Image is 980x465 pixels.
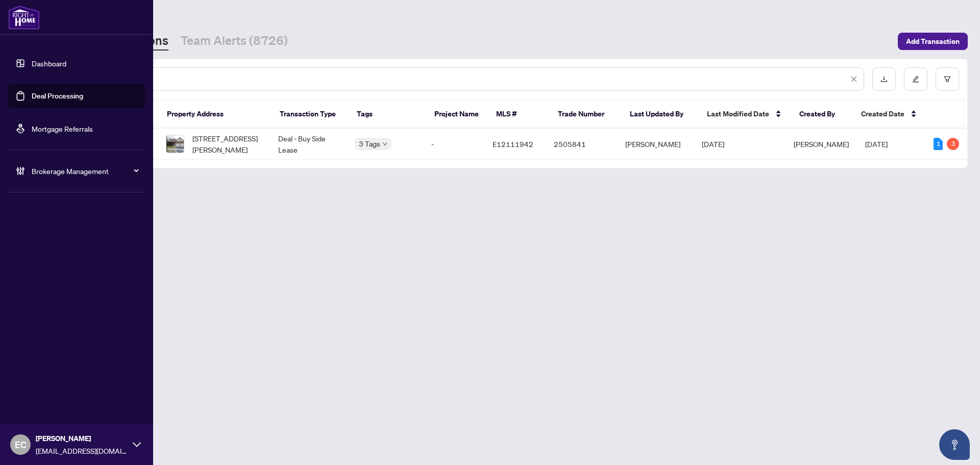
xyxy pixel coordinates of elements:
[699,100,791,129] th: Last Modified Date
[865,139,888,149] span: [DATE]
[32,124,93,133] a: Mortgage Referrals
[939,429,970,460] button: Open asap
[947,138,959,150] div: 3
[853,100,925,129] th: Created Date
[944,76,951,83] span: filter
[898,33,968,50] button: Add Transaction
[936,67,959,91] button: filter
[36,433,128,444] span: [PERSON_NAME]
[423,129,484,160] td: -
[546,129,617,160] td: 2505841
[36,445,128,456] span: [EMAIL_ADDRESS][DOMAIN_NAME]
[904,67,927,91] button: edit
[880,76,888,83] span: download
[791,100,853,129] th: Created By
[493,139,533,149] span: E12111942
[622,100,699,129] th: Last Updated By
[382,141,387,146] span: down
[349,100,426,129] th: Tags
[32,91,83,101] a: Deal Processing
[861,108,904,119] span: Created Date
[32,59,66,68] a: Dashboard
[850,76,857,83] span: close
[794,139,849,149] span: [PERSON_NAME]
[15,437,27,452] span: EC
[8,5,40,30] img: logo
[617,129,694,160] td: [PERSON_NAME]
[934,138,943,150] div: 1
[270,129,347,160] td: Deal - Buy Side Lease
[912,76,919,83] span: edit
[159,100,272,129] th: Property Address
[872,67,896,91] button: download
[426,100,488,129] th: Project Name
[702,139,724,149] span: [DATE]
[192,133,262,155] span: [STREET_ADDRESS][PERSON_NAME]
[166,135,184,153] img: thumbnail-img
[488,100,550,129] th: MLS #
[906,33,960,50] span: Add Transaction
[181,32,288,51] a: Team Alerts (8726)
[550,100,622,129] th: Trade Number
[32,165,138,177] span: Brokerage Management
[707,108,769,119] span: Last Modified Date
[359,138,380,150] span: 3 Tags
[272,100,349,129] th: Transaction Type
